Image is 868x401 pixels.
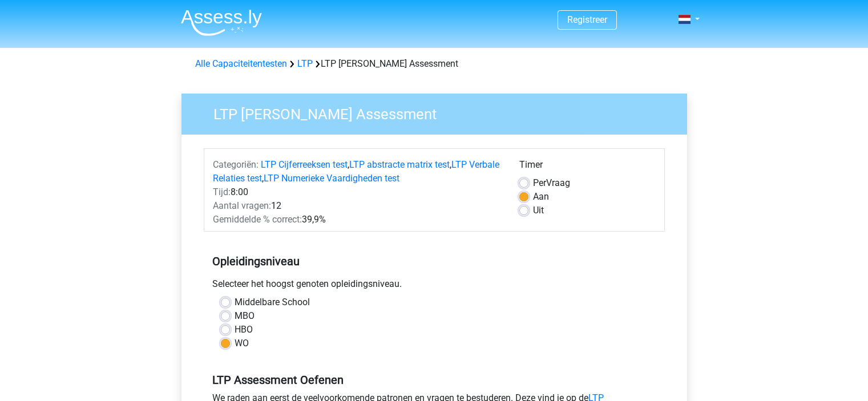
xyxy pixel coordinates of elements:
[204,199,511,213] div: 12
[533,176,570,190] label: Vraag
[533,204,544,217] label: Uit
[519,158,656,176] div: Timer
[261,159,348,170] a: LTP Cijferreeksen test
[213,214,302,225] span: Gemiddelde % correct:
[191,57,678,71] div: LTP [PERSON_NAME] Assessment
[533,190,549,204] label: Aan
[297,58,313,69] a: LTP
[204,213,511,226] div: 39,9%
[212,373,656,387] h5: LTP Assessment Oefenen
[567,14,607,25] a: Registreer
[213,200,271,211] span: Aantal vragen:
[195,58,287,69] a: Alle Capaciteitentesten
[235,337,249,350] label: WO
[181,9,262,36] img: Assessly
[349,159,450,170] a: LTP abstracte matrix test
[204,277,665,295] div: Selecteer het hoogst genoten opleidingsniveau.
[200,101,679,123] h3: LTP [PERSON_NAME] Assessment
[204,158,511,185] div: , , ,
[212,250,656,273] h5: Opleidingsniveau
[235,323,253,337] label: HBO
[213,187,231,197] span: Tijd:
[235,295,310,309] label: Middelbare School
[213,159,259,170] span: Categoriën:
[235,309,255,323] label: MBO
[264,173,399,184] a: LTP Numerieke Vaardigheden test
[533,177,546,188] span: Per
[204,185,511,199] div: 8:00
